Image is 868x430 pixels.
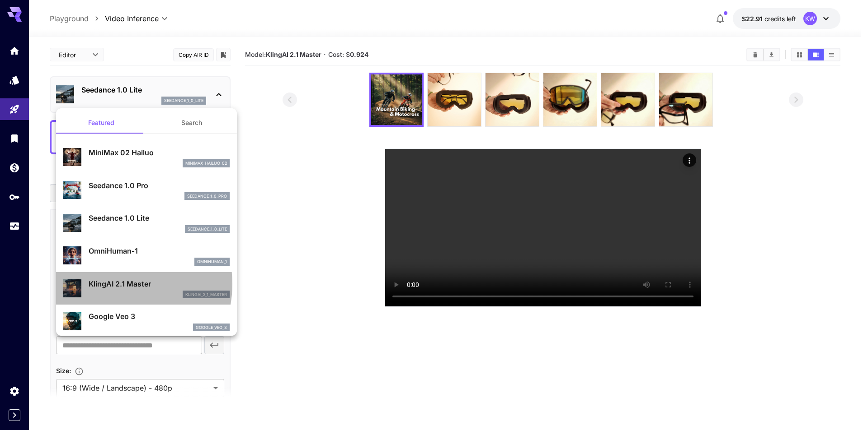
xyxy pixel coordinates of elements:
button: Featured [56,112,146,134]
button: Search [146,112,237,134]
p: Seedance 1.0 Pro [89,180,230,191]
p: OmniHuman‑1 [89,245,230,256]
p: seedance_1_0_pro [187,193,227,199]
p: KlingAI 2.1 Master [89,278,230,289]
div: MiniMax 02 Hailuominimax_hailuo_02 [63,143,230,171]
p: Google Veo 3 [89,311,230,322]
p: klingai_2_1_master [185,291,227,298]
div: Seedance 1.0 Liteseedance_1_0_lite [63,209,230,236]
div: Google Veo 3google_veo_3 [63,307,230,335]
div: OmniHuman‑1omnihuman_1 [63,242,230,269]
p: MiniMax 02 Hailuo [89,147,230,158]
p: google_veo_3 [196,324,227,331]
p: minimax_hailuo_02 [185,160,227,166]
div: Seedance 1.0 Proseedance_1_0_pro [63,176,230,204]
p: seedance_1_0_lite [188,226,227,232]
p: Seedance 1.0 Lite [89,213,230,223]
p: omnihuman_1 [197,259,227,265]
div: KlingAI 2.1 Masterklingai_2_1_master [63,275,230,302]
